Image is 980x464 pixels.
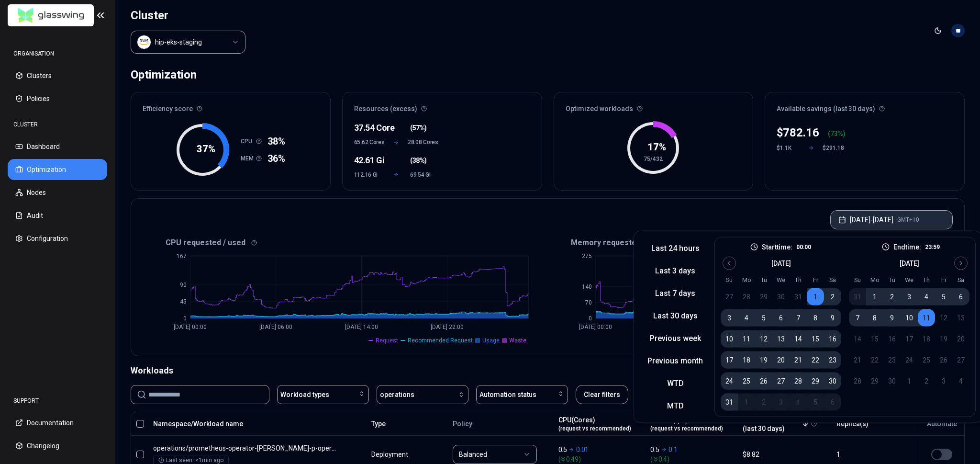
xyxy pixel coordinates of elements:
button: 2 [883,288,901,306]
button: 25 [738,373,755,390]
th: Thursday [918,276,935,284]
th: Tuesday [883,276,901,284]
button: Last 30 days [640,308,711,323]
div: Memory(Gi) [650,415,723,432]
button: 4 [738,309,755,327]
span: 57% [412,123,425,133]
h1: Cluster [131,8,245,23]
button: 6 [952,288,969,306]
button: 10 [721,330,738,348]
tspan: 167 [177,253,187,260]
button: 8 [866,309,883,327]
span: GMT+10 [897,216,919,224]
button: 30 [824,373,841,390]
p: 0.1 [668,445,677,454]
button: 13 [772,330,790,348]
img: GlassWing [14,4,88,27]
span: ( 0.49 ) [558,454,642,464]
button: 26 [755,373,772,390]
div: Resources (excess) [343,92,542,119]
div: CPU(Cores) [558,415,631,432]
button: [DATE]-[DATE]GMT+10 [830,210,953,229]
button: 28 [790,373,807,390]
button: 1 [866,288,883,306]
button: 11 [738,330,755,348]
div: Policy [453,419,549,429]
button: Clusters [8,65,107,86]
button: Last 24 hours [640,240,711,256]
div: CPU requested / used [143,237,548,249]
button: Policies [8,88,107,109]
span: (request vs recommended) [558,425,631,432]
button: 31 [849,288,866,306]
button: 16 [824,330,841,348]
p: 782.16 [783,125,819,140]
button: Select a value [131,31,245,54]
div: 37.54 Core [354,121,382,135]
button: 6 [824,394,841,411]
button: 17 [721,351,738,369]
button: 3 [772,394,790,411]
tspan: 17 % [647,141,666,153]
th: Thursday [790,276,807,284]
button: 5 [935,288,952,306]
th: Saturday [952,276,969,284]
button: Documentation [8,412,107,433]
tspan: 140 [581,283,591,290]
button: 19 [755,351,772,369]
div: 42.61 Gi [354,154,382,167]
button: Workload types [277,385,369,404]
button: CPU(Cores)(request vs recommended) [558,414,631,433]
h1: CPU [241,137,256,145]
button: 6 [772,309,790,327]
button: 3 [721,309,738,327]
div: $1.1K [777,144,800,152]
button: 4 [790,394,807,411]
span: ( 0.4 ) [650,454,734,464]
button: 11 [918,309,935,327]
button: 3 [901,288,918,306]
th: Monday [866,276,883,284]
tspan: 90 [180,282,187,288]
button: 29 [807,373,824,390]
button: Previous month [640,353,711,368]
div: Optimization [131,65,197,84]
div: Deployment [371,450,410,459]
h1: MEM [241,155,256,162]
div: Memory requested / used [548,237,953,249]
button: WTD [640,375,711,391]
tspan: 0 [588,315,591,322]
tspan: 0 [183,315,187,322]
button: 23 [824,351,841,369]
tspan: 275 [581,253,591,260]
button: 8 [807,309,824,327]
button: 24 [721,373,738,390]
button: 15 [807,330,824,348]
button: operations [377,385,468,404]
button: 30 [772,288,790,306]
tspan: [DATE] 14:00 [345,324,378,330]
div: $291.18 [823,144,846,152]
div: 1 [836,450,909,459]
span: 38% [412,156,425,165]
p: 73 [830,129,838,138]
th: Wednesday [901,276,918,284]
th: Friday [807,276,824,284]
button: Type [371,414,386,433]
button: 10 [901,309,918,327]
button: MTD [640,398,711,413]
tspan: 45 [180,298,187,305]
button: 4 [918,288,935,306]
label: Start time: [762,244,792,250]
button: 12 [755,330,772,348]
div: ORGANISATION [8,44,107,63]
span: ( ) [410,123,427,133]
button: Optimization [8,159,107,180]
span: 65.62 Cores [354,138,385,146]
span: 69.54 Gi [410,171,438,179]
div: [DATE] [900,259,919,268]
div: Available savings (last 30 days) [765,92,964,119]
span: Workload types [280,390,329,399]
span: (request vs recommended) [650,425,723,432]
div: [DATE] [771,259,791,268]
